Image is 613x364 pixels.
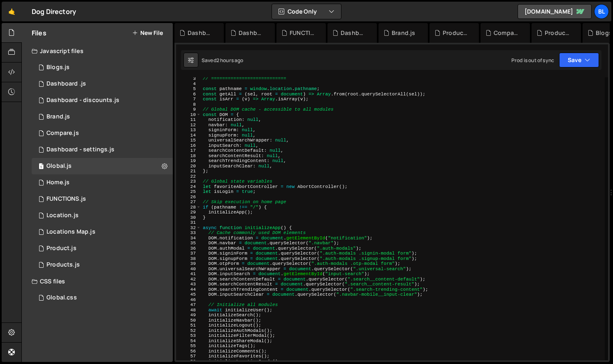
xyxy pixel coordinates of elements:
[176,148,201,153] div: 17
[176,158,201,164] div: 19
[176,225,201,231] div: 32
[176,308,201,313] div: 48
[2,2,22,21] a: 🤙
[32,240,173,257] div: 16220/44393.js
[176,184,201,190] div: 24
[176,333,201,338] div: 53
[46,64,70,71] div: Blogs.js
[216,57,244,64] div: 2 hours ago
[392,29,415,37] div: Brand.js
[22,273,173,290] div: CSS files
[46,146,114,153] div: Dashboard - settings.js
[176,302,201,308] div: 47
[176,318,201,323] div: 50
[176,205,201,210] div: 28
[443,29,469,37] div: Product.js
[32,28,46,37] h2: Files
[46,212,79,219] div: Location.js
[239,29,265,37] div: Dashboard .js
[46,97,119,104] div: Dashboard - discounts.js
[176,215,201,220] div: 30
[494,29,520,37] div: Compare.js
[46,113,70,121] div: Brand.js
[32,207,173,224] : 16220/43679.js
[46,130,79,137] div: Compare.js
[176,102,201,107] div: 8
[511,57,554,64] div: Prod is out of sync
[176,138,201,143] div: 15
[32,191,173,207] div: 16220/44477.js
[176,338,201,344] div: 54
[272,4,341,19] button: Code Only
[341,29,367,37] div: Dashboard - settings.js
[518,4,592,19] a: [DOMAIN_NAME]
[46,195,86,203] div: FUNCTIONS.js
[132,30,163,36] button: New File
[176,343,201,349] div: 55
[176,230,201,236] div: 33
[32,290,173,306] div: 16220/43682.css
[176,97,201,102] div: 7
[176,220,201,225] div: 31
[46,228,95,236] div: Locations Map.js
[188,29,214,37] div: Dashboard - discounts.js
[176,112,201,118] div: 10
[176,287,201,292] div: 44
[176,277,201,282] div: 42
[176,107,201,112] div: 9
[176,86,201,92] div: 5
[32,109,173,125] div: 16220/44394.js
[176,349,201,354] div: 56
[32,125,173,141] div: 16220/44328.js
[32,257,173,273] div: 16220/44324.js
[176,117,201,123] div: 11
[176,282,201,287] div: 43
[176,271,201,277] div: 41
[176,92,201,97] div: 6
[32,92,173,109] div: 16220/46573.js
[32,174,173,191] div: 16220/44319.js
[32,224,173,240] div: 16220/43680.js
[176,164,201,169] div: 20
[46,80,86,88] div: Dashboard .js
[176,292,201,297] div: 45
[46,162,72,170] div: Global.js
[176,179,201,184] div: 23
[176,297,201,303] div: 46
[545,29,571,37] div: Products.js
[176,81,201,87] div: 4
[176,169,201,174] div: 21
[176,313,201,318] div: 49
[176,251,201,256] div: 37
[176,267,201,272] div: 40
[176,256,201,262] div: 38
[176,210,201,215] div: 29
[46,261,80,269] div: Products.js
[176,133,201,138] div: 14
[176,153,201,159] div: 18
[176,246,201,251] div: 36
[32,7,76,16] div: Dog Directory
[176,143,201,148] div: 16
[22,43,173,59] div: Javascript files
[176,354,201,359] div: 57
[594,4,609,19] a: Bl
[176,261,201,267] div: 39
[202,57,244,64] div: Saved
[39,164,44,170] span: 1
[46,179,70,186] div: Home.js
[46,294,77,301] div: Global.css
[32,158,173,174] div: 16220/43681.js
[176,236,201,241] div: 34
[176,328,201,334] div: 52
[290,29,316,37] div: FUNCTIONS.js
[32,59,173,76] div: 16220/44321.js
[176,195,201,200] div: 26
[176,76,201,81] div: 3
[176,174,201,179] div: 22
[46,245,77,252] div: Product.js
[176,189,201,195] div: 25
[559,53,599,67] button: Save
[176,323,201,328] div: 51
